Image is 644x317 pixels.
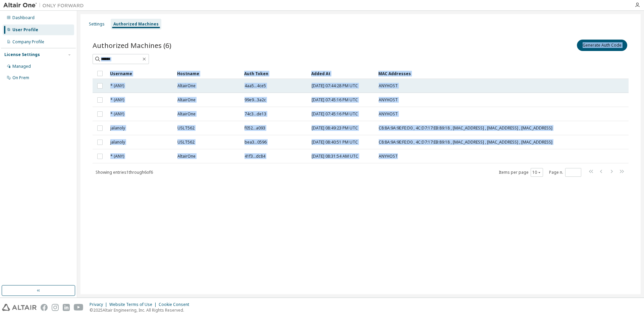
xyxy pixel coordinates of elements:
span: f052...a093 [245,125,265,131]
div: Dashboard [12,15,35,20]
span: [DATE] 07:44:28 PM UTC [312,83,358,89]
button: 10 [532,170,541,175]
span: * (ANY) [110,83,124,89]
span: 4aa5...4ce5 [245,83,266,89]
span: [DATE] 07:45:16 PM UTC [312,97,358,103]
span: AltairOne [177,97,196,103]
img: youtube.svg [74,304,84,311]
span: ANYHOST [379,154,398,159]
div: MAC Addresses [378,68,558,79]
span: [DATE] 08:31:54 AM UTC [312,154,358,159]
span: USLT562 [177,140,195,145]
span: Authorized Machines (6) [93,41,171,50]
span: [DATE] 08:49:23 PM UTC [312,125,358,131]
span: 74c3...de13 [245,111,266,117]
span: C8:8A:9A:9E:FE:D0 , 4C:D7:17:EB:89:18 , [MAC_ADDRESS] , [MAC_ADDRESS] , [MAC_ADDRESS] [379,125,552,131]
img: altair_logo.svg [2,304,37,311]
span: Page n. [549,168,581,177]
span: ANYHOST [379,83,398,89]
span: jalanoly [110,140,125,145]
span: * (ANY) [110,111,124,117]
div: Auth Token [244,68,306,79]
span: AltairOne [177,154,196,159]
div: Company Profile [12,39,44,45]
span: Showing entries 1 through 6 of 6 [96,169,153,175]
img: facebook.svg [41,304,48,311]
span: bea3...0596 [245,140,267,145]
span: 41f3...dc84 [245,154,265,159]
p: © 2025 Altair Engineering, Inc. All Rights Reserved. [90,307,193,313]
span: jalanoly [110,125,125,131]
div: License Settings [4,52,40,57]
span: AltairOne [177,83,196,89]
div: Authorized Machines [113,21,159,27]
span: USLT562 [177,125,195,131]
span: 99e9...3a2c [245,97,266,103]
div: Hostname [177,68,239,79]
span: ANYHOST [379,111,398,117]
div: Username [110,68,172,79]
span: * (ANY) [110,97,124,103]
div: On Prem [12,75,29,81]
span: AltairOne [177,111,196,117]
span: ANYHOST [379,97,398,103]
div: Website Terms of Use [109,302,159,307]
div: Privacy [90,302,109,307]
div: Cookie Consent [159,302,193,307]
img: Altair One [3,2,87,9]
span: * (ANY) [110,154,124,159]
img: linkedin.svg [63,304,70,311]
span: C8:8A:9A:9E:FE:D0 , 4C:D7:17:EB:89:18 , [MAC_ADDRESS] , [MAC_ADDRESS] , [MAC_ADDRESS] [379,140,552,145]
div: Settings [89,21,105,27]
span: [DATE] 08:40:51 PM UTC [312,140,358,145]
span: Items per page [499,168,543,177]
div: Managed [12,64,31,69]
div: User Profile [12,27,38,33]
div: Added At [311,68,373,79]
span: [DATE] 07:45:16 PM UTC [312,111,358,117]
button: Generate Auth Code [577,40,627,51]
img: instagram.svg [52,304,59,311]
